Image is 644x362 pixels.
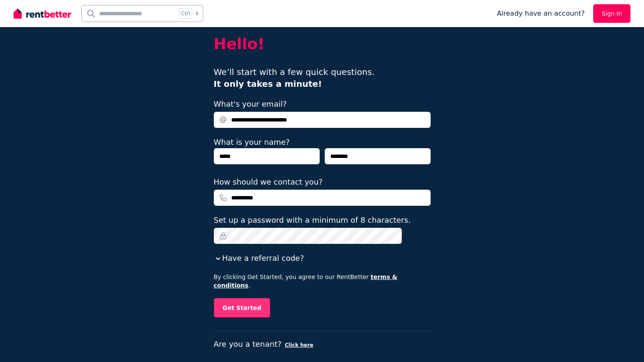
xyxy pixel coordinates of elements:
button: Have a referral code? [214,252,304,264]
p: Are you a tenant? [214,338,431,350]
button: Get Started [214,298,271,318]
span: Ctrl [179,8,192,19]
b: It only takes a minute! [214,79,322,89]
span: We’ll start with a few quick questions. [214,67,375,89]
img: RentBetter [14,7,71,20]
label: What's your email? [214,98,287,110]
h2: Hello! [214,36,431,53]
span: Already have an account? [497,8,585,19]
label: How should we contact you? [214,176,323,188]
p: By clicking Get Started, you agree to our RentBetter . [214,273,431,290]
span: k [196,10,199,17]
button: Click here [285,342,313,348]
label: Set up a password with a minimum of 8 characters. [214,214,411,226]
label: What is your name? [214,138,290,146]
a: Sign In [593,4,630,23]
